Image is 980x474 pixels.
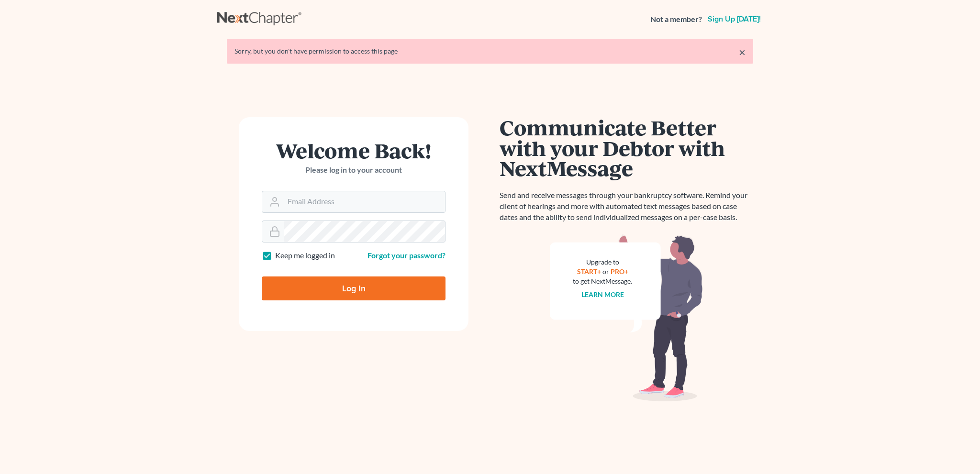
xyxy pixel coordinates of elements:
[739,46,746,58] a: ×
[275,250,335,261] label: Keep me logged in
[602,267,609,276] span: or
[367,251,445,260] a: Forgot your password?
[577,267,601,276] a: START+
[262,276,445,300] input: Log In
[550,234,703,402] img: nextmessage_bg-59042aed3d76b12b5cd301f8e5b87938c9018125f34e5fa2b7a6b67550977c72.svg
[581,290,624,298] a: Learn more
[500,190,753,223] p: Send and receive messages through your bankruptcy software. Remind your client of hearings and mo...
[284,191,445,212] input: Email Address
[500,117,753,178] h1: Communicate Better with your Debtor with NextMessage
[234,46,746,56] div: Sorry, but you don't have permission to access this page
[262,140,445,161] h1: Welcome Back!
[650,14,702,25] strong: Not a member?
[573,276,632,286] div: to get NextMessage.
[611,267,628,276] a: PRO+
[706,15,763,23] a: Sign up [DATE]!
[573,257,632,267] div: Upgrade to
[262,165,445,176] p: Please log in to your account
